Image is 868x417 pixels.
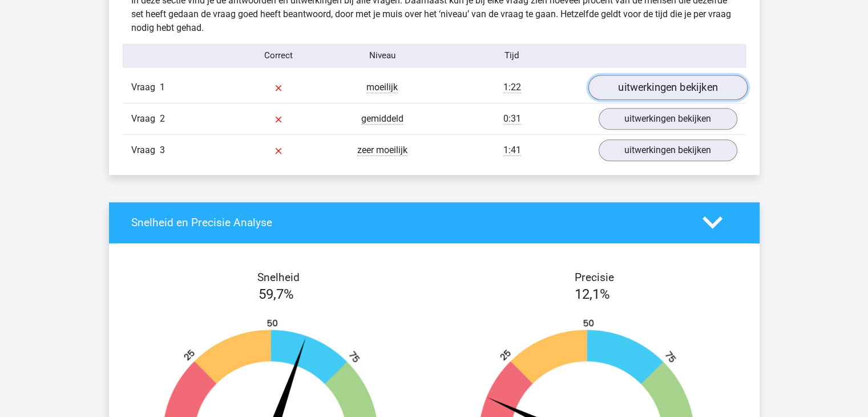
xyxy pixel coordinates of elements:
[357,145,407,156] span: zeer moeilijk
[503,82,521,93] span: 1:22
[575,286,610,302] span: 12,1%
[599,139,737,161] a: uitwerkingen bekijken
[160,145,165,155] span: 3
[131,271,426,284] h4: Snelheid
[131,81,160,94] span: Vraag
[588,75,747,100] a: uitwerkingen bekijken
[366,82,398,93] span: moeilijk
[361,113,403,125] span: gemiddeld
[503,113,521,125] span: 0:31
[131,143,160,157] span: Vraag
[434,49,590,62] div: Tijd
[330,49,434,62] div: Niveau
[160,113,165,124] span: 2
[131,216,685,229] h4: Snelheid en Precisie Analyse
[131,112,160,126] span: Vraag
[227,49,330,62] div: Correct
[599,108,737,130] a: uitwerkingen bekijken
[447,271,742,284] h4: Precisie
[160,82,165,93] span: 1
[503,145,521,156] span: 1:41
[259,286,294,302] span: 59,7%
